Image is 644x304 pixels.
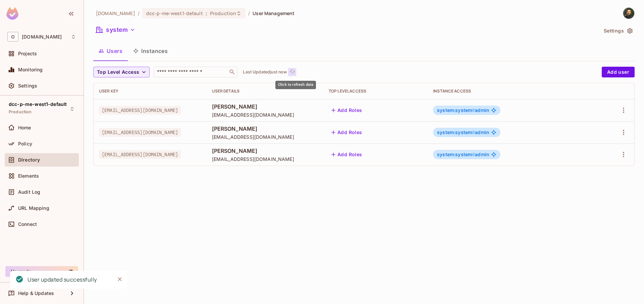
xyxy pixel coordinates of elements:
[9,102,67,107] span: dcc-p-me-west1-default
[329,88,422,94] div: Top Level Access
[146,10,203,16] span: dcc-p-me-west1-default
[128,43,173,59] button: Instances
[212,112,318,118] span: [EMAIL_ADDRESS][DOMAIN_NAME]
[18,157,40,163] span: Directory
[97,68,139,76] span: Top Level Access
[437,130,489,135] span: admin
[18,83,37,88] span: Settings
[212,125,318,132] span: [PERSON_NAME]
[212,88,318,94] div: User Details
[18,205,49,211] span: URL Mapping
[93,24,138,35] button: system
[138,10,140,16] li: /
[212,103,318,110] span: [PERSON_NAME]
[6,7,18,20] img: SReyMgAAAABJRU5ErkJggg==
[287,68,296,76] span: Click to refresh data
[243,69,287,75] p: Last Updated just now
[93,67,150,77] button: Top Level Access
[210,10,236,16] span: Production
[18,173,39,179] span: Elements
[602,67,635,77] button: Add user
[288,68,296,76] button: refresh
[7,32,18,42] span: O
[437,129,475,135] span: system:system
[205,11,208,16] span: :
[433,88,584,94] div: Instance Access
[115,274,125,284] button: Close
[22,34,62,40] span: Workspace: onvego.com
[18,125,31,130] span: Home
[329,105,365,116] button: Add Roles
[99,128,181,137] span: [EMAIL_ADDRESS][DOMAIN_NAME]
[212,147,318,155] span: [PERSON_NAME]
[212,156,318,162] span: [EMAIL_ADDRESS][DOMAIN_NAME]
[9,109,32,115] span: Production
[18,67,43,72] span: Monitoring
[329,127,365,138] button: Add Roles
[28,276,97,284] div: User updated successfully
[96,10,135,16] span: the active workspace
[99,150,181,159] span: [EMAIL_ADDRESS][DOMAIN_NAME]
[253,10,294,16] span: User Management
[289,69,295,75] span: refresh
[99,88,201,94] div: User Key
[212,134,318,140] span: [EMAIL_ADDRESS][DOMAIN_NAME]
[248,10,250,16] li: /
[18,141,32,146] span: Policy
[329,149,365,160] button: Add Roles
[472,107,475,113] span: #
[99,106,181,115] span: [EMAIL_ADDRESS][DOMAIN_NAME]
[18,222,37,227] span: Connect
[623,8,634,19] img: kobi malka
[437,108,489,113] span: admin
[472,151,475,157] span: #
[275,81,316,89] div: Click to refresh data
[437,107,475,113] span: system:system
[18,51,37,56] span: Projects
[437,152,489,157] span: admin
[601,25,635,36] button: Settings
[18,189,40,195] span: Audit Log
[472,129,475,135] span: #
[437,151,475,157] span: system:system
[93,43,128,59] button: Users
